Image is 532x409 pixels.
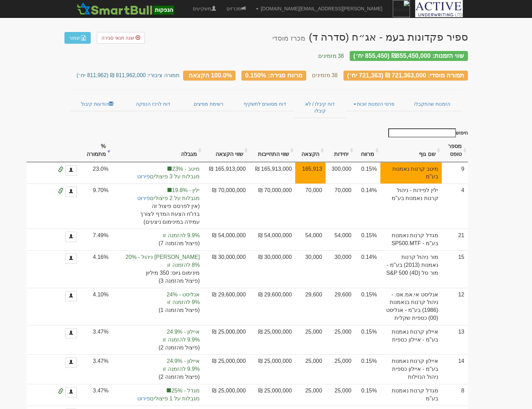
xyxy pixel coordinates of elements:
span: איילון - 24.9% [116,357,200,365]
td: איילון קרנות נאמנות בע"מ - איילון כספית ניהול הנזילות [380,354,441,384]
td: 3.47% [80,384,112,406]
span: (פיצול מהזמנה 2) [116,344,200,352]
a: פירוט [137,195,150,201]
span: שנה תנאי סגירה [101,35,134,41]
span: אנליסט - 24% [116,291,200,299]
img: SmartBull Logo [75,2,176,15]
span: 9.9% להזמנה זו [116,232,200,240]
a: דוח מסווגים לתשקיף [236,97,294,111]
th: מספר טופס: activate to sort column ascending [442,139,468,162]
span: איילון - 24.9% [116,328,200,336]
td: 25,000 [325,384,355,406]
div: שווי הזמנות: ₪855,450,000 (855,450 יח׳) [350,51,468,61]
td: 54,000 [295,229,325,250]
span: מגדל - 25% [116,387,200,395]
th: שווי התחייבות: activate to sort column ascending [249,139,295,162]
td: 25,000 [295,325,325,355]
td: מיטב קרנות נאמנות בע"מ [380,162,441,184]
td: הקצאה בפועל לקבוצה 'איילון' 9.70% [112,354,203,384]
td: 0.15% [355,325,380,355]
td: 23.0% [80,162,112,184]
td: אנליסט אי.אמ.אס. - ניהול קרנות בנאמנות (1986) בע"מ - אנליסט (00) כספית שקלית [380,288,441,325]
span: מגבלות על 2 פיצולים [116,195,200,202]
td: 0.14% [355,250,380,287]
a: פרטי הזמנות זוכות [346,97,402,111]
span: מיטב - 23% [116,165,200,173]
td: 25,000,000 ₪ [203,325,249,355]
td: 30,000,000 ₪ [249,250,295,287]
label: חיפוש [386,128,468,137]
div: תמורה מוסדי: 721,363,000 ₪ (721,363 יח׳) [343,71,468,81]
td: 54,000,000 ₪ [249,229,295,250]
td: 30,000,000 ₪ [203,250,249,287]
td: 30,000 [295,250,325,287]
td: 30,000 [325,250,355,287]
a: שמור [64,32,91,44]
span: 100.0% הקצאה [188,72,232,78]
td: 165,913,000 ₪ [203,162,249,184]
td: 14 [442,354,468,384]
a: שנה תנאי סגירה [97,32,145,44]
small: מכרז מוסדי [272,34,305,42]
td: 4 [442,183,468,229]
td: 13 [442,325,468,355]
td: 0.15% [355,288,380,325]
a: דוח לרכז הנפקה [125,97,181,111]
td: הקצאה בפועל לקבוצה 'אנליסט' 8.19% [112,288,203,325]
td: 29,600 [295,288,325,325]
td: 9.70% [80,183,112,229]
span: מינימום גיוס: 350 מיליון [116,269,200,277]
td: 29,600 [325,288,355,325]
td: 15 [442,250,468,287]
td: 0.15% [355,354,380,384]
span: ילין - 19.8% [116,187,200,195]
td: 54,000,000 ₪ [203,229,249,250]
td: הקצאה בפועל לקבוצת סמארטבול 19.8%, לתשומת ליבך: עדכון המגבלות ישנה את אפשרויות ההקצאה הסופיות. [112,183,203,229]
a: רשימת מפיצים [181,97,236,111]
td: 25,000,000 ₪ [249,354,295,384]
td: מגדל קרנות נאמנות בע"מ [380,384,441,406]
td: 0.15% [355,229,380,250]
td: 29,600,000 ₪ [203,288,249,325]
span: 9.9% להזמנה זו [116,336,200,344]
td: הקצאה בפועל לקבוצת סמארטבול 23%, לתשומת ליבך: עדכון המגבלות ישנה את אפשרויות ההקצאה הסופיות. [112,162,203,184]
small: תמורה ציבורי: 811,962,000 ₪ (811,962 יח׳) [77,72,179,78]
td: 4.16% [80,250,112,287]
td: 9 [442,162,468,184]
td: 165,913,000 ₪ [249,162,295,184]
td: 3.47% [80,354,112,384]
div: ספיר פקדונות בעמ - אג״ח (סדרה ד) - הנפקה לציבור [272,31,468,43]
td: 70,000,000 ₪ [249,183,295,229]
th: הקצאה: activate to sort column ascending [295,139,325,162]
td: ילין לפידות - ניהול קרנות נאמנות בע"מ [380,183,441,229]
td: 25,000,000 ₪ [203,354,249,384]
span: (פיצול מהזמנה 7) [116,240,200,248]
td: 25,000 [295,384,325,406]
a: פירוט [137,174,150,179]
span: (פיצול מהזמנה 3) [116,277,200,285]
td: 25,000,000 ₪ [249,384,295,406]
td: מגדל קרנות נאמנות בע"מ - SP500.MTF [380,229,441,250]
th: מרווח : activate to sort column ascending [355,139,380,162]
th: מגבלה: activate to sort column ascending [112,139,203,162]
small: 38 מזמינים [318,53,344,59]
td: 29,600,000 ₪ [249,288,295,325]
a: הודעות קיבול [70,97,125,111]
td: 12 [442,288,468,325]
td: 0.15% [355,384,380,406]
td: 25,000 [325,325,355,355]
td: הקצאה בפועל לקבוצה 'מור ניהול' 8.32% [112,250,203,287]
td: 3.47% [80,325,112,355]
td: 25,000,000 ₪ [249,325,295,355]
span: (אין לפרסם פיצול זה בדו"ח הצעת המדף לצורך עמידה במינימום ניצעים) [116,202,200,226]
th: שם גוף : activate to sort column ascending [380,139,441,162]
td: 0.14% [355,183,380,229]
td: 4.10% [80,288,112,325]
td: 70,000,000 ₪ [203,183,249,229]
td: 25,000 [325,354,355,384]
td: 300,000 [325,162,355,184]
span: מגבלות על 3 פיצולים [116,173,200,181]
td: לאכיפת המגבלה יש להתאים את המגבלה ברמת ההזמנה או להמיר את הפיצולים להזמנות. לתשומת ליבך: עדכון המ... [112,384,203,406]
th: שווי הקצאה: activate to sort column ascending [203,139,249,162]
td: איילון קרנות נאמנות בע"מ - איילון כספית [380,325,441,355]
